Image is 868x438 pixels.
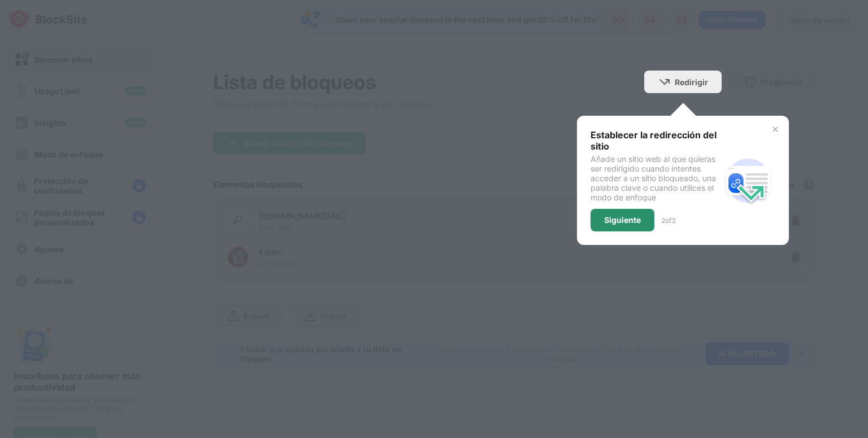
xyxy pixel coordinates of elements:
[591,129,721,152] div: Establecer la redirección del sitio
[661,216,675,225] div: 2 of 3
[591,154,721,202] div: Añade un sitio web al que quieras ser redirigido cuando intentes acceder a un sitio bloqueado, un...
[721,154,775,208] img: redirect.svg
[604,216,641,225] div: Siguiente
[771,125,780,134] img: x-button.svg
[675,77,708,87] div: Redirigir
